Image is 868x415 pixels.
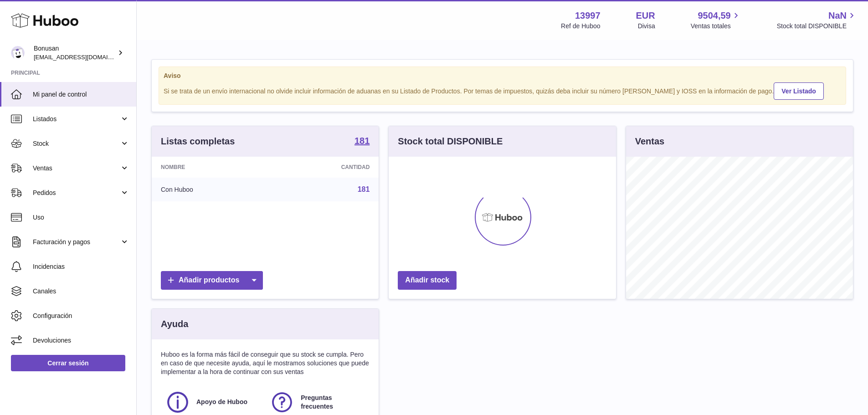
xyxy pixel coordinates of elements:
[691,22,741,31] span: Ventas totales
[33,262,129,271] span: Incidencias
[691,10,741,31] a: 9504,59 Ventas totales
[270,390,365,415] a: Preguntas frecuentes
[354,136,370,147] a: 181
[161,350,370,376] p: Huboo es la forma más fácil de conseguir que su stock se cumpla. Pero en caso de que necesite ayu...
[34,44,116,61] div: Bonusan
[33,336,129,345] span: Devoluciones
[152,157,270,178] th: Nombre
[152,178,270,201] td: Con Huboo
[161,271,263,290] a: Añadir productos
[33,90,129,99] span: Mi panel de control
[196,398,247,406] span: Apoyo de Huboo
[33,312,129,320] span: Configuración
[635,135,664,148] h3: Ventas
[164,72,841,80] strong: Aviso
[33,115,120,123] span: Listados
[11,355,125,371] a: Cerrar sesión
[164,81,841,100] div: Si se trata de un envío internacional no olvide incluir información de aduanas en su Listado de P...
[165,390,261,415] a: Apoyo de Huboo
[698,10,730,22] span: 9504,59
[638,22,655,31] div: Divisa
[354,136,370,145] strong: 181
[561,22,600,31] div: Ref de Huboo
[358,185,370,193] a: 181
[636,10,655,22] strong: EUR
[161,135,235,148] h3: Listas completas
[575,10,601,22] strong: 13997
[828,10,847,22] span: NaN
[398,135,503,148] h3: Stock total DISPONIBLE
[270,157,379,178] th: Cantidad
[301,394,364,411] span: Preguntas frecuentes
[777,10,857,31] a: NaN Stock total DISPONIBLE
[33,287,129,296] span: Canales
[33,139,120,148] span: Stock
[33,164,120,173] span: Ventas
[11,46,25,60] img: info@bonusan.es
[33,213,129,222] span: Uso
[161,318,188,330] h3: Ayuda
[774,82,823,100] a: Ver Listado
[34,53,134,61] span: [EMAIL_ADDRESS][DOMAIN_NAME]
[33,189,120,197] span: Pedidos
[398,271,457,290] a: Añadir stock
[777,22,857,31] span: Stock total DISPONIBLE
[33,238,120,246] span: Facturación y pagos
